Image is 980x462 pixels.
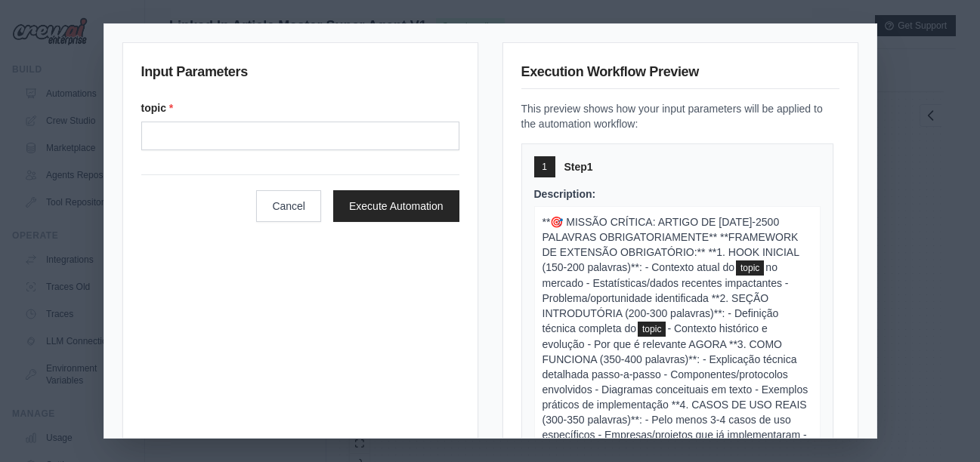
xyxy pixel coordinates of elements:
label: topic [141,100,459,115]
button: Execute Automation [333,190,459,222]
div: Widget de chat [904,390,980,462]
span: topic [638,322,666,337]
span: Step 1 [564,159,593,174]
span: Description: [534,188,596,200]
p: This preview shows how your input parameters will be applied to the automation workflow: [521,101,839,131]
span: **🎯 MISSÃO CRÍTICA: ARTIGO DE [DATE]-2500 PALAVRAS OBRIGATORIAMENTE** **FRAMEWORK DE EXTENSÃO OBR... [543,216,799,273]
span: no mercado - Estatísticas/dados recentes impactantes - Problema/oportunidade identificada **2. SE... [543,261,789,334]
span: topic [736,260,764,276]
iframe: Chat Widget [904,390,980,462]
span: 1 [542,161,547,173]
